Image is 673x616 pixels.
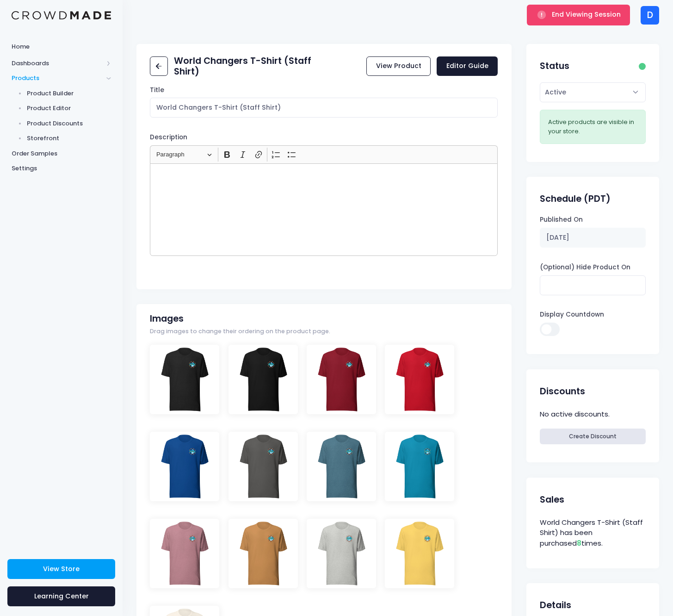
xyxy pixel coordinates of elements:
div: Editor toolbar [150,145,498,163]
label: (Optional) Hide Product On [540,263,630,272]
a: View Store [7,559,115,579]
div: D [641,6,659,25]
button: Paragraph [152,148,216,162]
span: Product Builder [27,89,111,98]
h2: Status [540,61,569,71]
span: Dashboards [12,59,103,68]
button: End Viewing Session [527,5,630,25]
span: Order Samples [12,149,111,158]
a: Create Discount [540,429,645,444]
span: Learning Center [34,591,89,601]
div: Active products are visible in your store. [548,118,638,136]
label: Description [150,133,187,142]
span: End Viewing Session [552,10,621,19]
span: Settings [12,164,111,173]
span: Storefront [27,134,111,143]
h2: Schedule (PDT) [540,193,611,204]
label: Published On [540,215,583,224]
label: Display Countdown [540,310,604,319]
span: Product Editor [27,104,111,113]
span: Home [12,42,111,51]
a: View Product [366,56,431,76]
div: World Changers T-Shirt (Staff Shirt) has been purchased times. [540,516,645,550]
label: Title [150,86,164,95]
div: Rich Text Editor, main [150,163,498,256]
h2: Discounts [540,386,585,397]
span: Products [12,74,103,83]
div: No active discounts. [540,408,645,421]
span: View Store [43,564,80,573]
span: Paragraph [156,149,204,160]
span: 8 [577,538,581,548]
span: Product Discounts [27,119,111,128]
h2: Images [150,313,184,324]
h2: World Changers T-Shirt (Staff Shirt) [174,56,324,77]
img: Logo [12,11,111,20]
a: Editor Guide [437,56,498,76]
h2: Details [540,600,571,610]
a: Learning Center [7,586,115,606]
h2: Sales [540,494,564,505]
span: Drag images to change their ordering on the product page. [150,327,330,336]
